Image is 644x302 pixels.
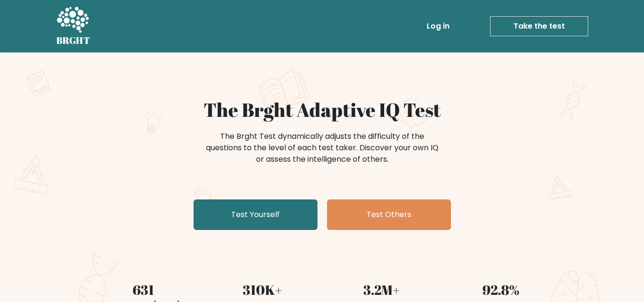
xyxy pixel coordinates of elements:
a: BRGHT [56,4,91,49]
a: Test Yourself [194,199,317,230]
h1: The Brght Adaptive IQ Test [90,98,555,121]
div: 310K+ [209,280,317,300]
h5: BRGHT [56,35,91,46]
div: 92.8% [447,280,555,300]
div: The Brght Test dynamically adjusts the difficulty of the questions to the level of each test take... [203,131,441,165]
div: 3.2M+ [328,280,436,300]
a: Take the test [490,16,588,36]
a: Test Others [327,199,451,230]
div: 631 [90,280,197,300]
a: Log in [423,17,453,36]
